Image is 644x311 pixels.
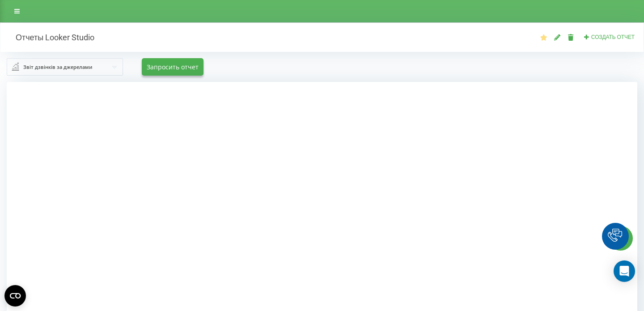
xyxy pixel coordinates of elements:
[23,62,92,72] div: Звіт дзвінків за джерелами
[7,32,94,43] h2: Отчеты Looker Studio
[540,34,548,40] i: Отчет по умолчанию. Всегда загружать этот отчет первым при открытии Аналитики.
[554,34,561,40] i: Редактировать отчет
[583,34,589,39] i: Создать отчет
[142,58,203,76] button: Запросить отчет
[580,34,637,41] button: Создать отчет
[567,34,575,40] i: Удалить отчет
[614,260,635,282] div: Open Intercom Messenger
[591,34,635,40] span: Создать отчет
[4,285,26,307] button: Open CMP widget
